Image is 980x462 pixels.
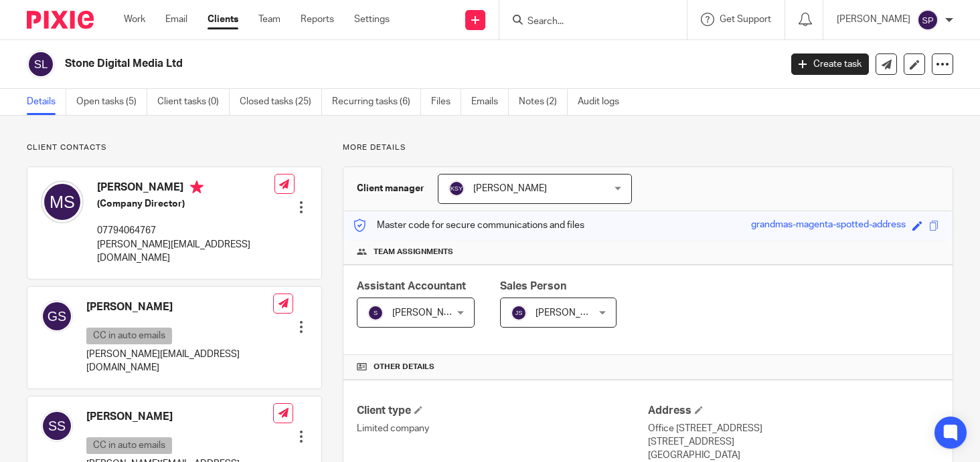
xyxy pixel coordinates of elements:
[86,410,273,424] h4: [PERSON_NAME]
[357,281,466,292] span: Assistant Accountant
[578,89,629,115] a: Audit logs
[357,182,424,195] h3: Client manager
[536,308,609,318] span: [PERSON_NAME]
[157,89,230,115] a: Client tasks (0)
[86,437,172,454] p: CC in auto emails
[97,197,274,211] h5: (Company Director)
[332,89,421,115] a: Recurring tasks (6)
[190,181,203,194] i: Primary
[240,89,322,115] a: Closed tasks (25)
[354,13,390,26] a: Settings
[343,142,953,153] p: More details
[367,305,384,321] img: svg%3E
[27,50,55,78] img: svg%3E
[27,142,322,153] p: Client contacts
[648,435,939,449] p: [STREET_ADDRESS]
[648,404,939,418] h4: Address
[471,89,509,115] a: Emails
[791,53,869,75] a: Create task
[431,89,461,115] a: Files
[86,348,273,375] p: [PERSON_NAME][EMAIL_ADDRESS][DOMAIN_NAME]
[837,13,910,26] p: [PERSON_NAME]
[41,181,84,223] img: svg%3E
[357,404,648,418] h4: Client type
[374,247,453,257] span: Team assignments
[648,422,939,435] p: Office [STREET_ADDRESS]
[41,300,73,332] img: svg%3E
[353,219,584,232] p: Master code for secure communications and files
[97,238,274,265] p: [PERSON_NAME][EMAIL_ADDRESS][DOMAIN_NAME]
[208,13,238,26] a: Clients
[511,305,527,321] img: svg%3E
[165,13,187,26] a: Email
[301,13,334,26] a: Reports
[27,89,66,115] a: Details
[392,308,474,318] span: [PERSON_NAME] R
[448,181,465,197] img: svg%3E
[258,13,280,26] a: Team
[76,89,147,115] a: Open tasks (5)
[648,449,939,462] p: [GEOGRAPHIC_DATA]
[86,328,172,344] p: CC in auto emails
[720,15,771,24] span: Get Support
[41,410,73,442] img: svg%3E
[86,300,273,314] h4: [PERSON_NAME]
[65,57,630,71] h2: Stone Digital Media Ltd
[751,218,906,233] div: grandmas-magenta-spotted-address
[473,184,547,193] span: [PERSON_NAME]
[500,281,566,292] span: Sales Person
[519,89,568,115] a: Notes (2)
[526,16,647,28] input: Search
[124,13,145,26] a: Work
[97,224,274,237] p: 07794064767
[917,9,938,31] img: svg%3E
[97,181,274,197] h4: [PERSON_NAME]
[357,422,648,435] p: Limited company
[27,11,94,29] img: Pixie
[374,362,434,372] span: Other details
